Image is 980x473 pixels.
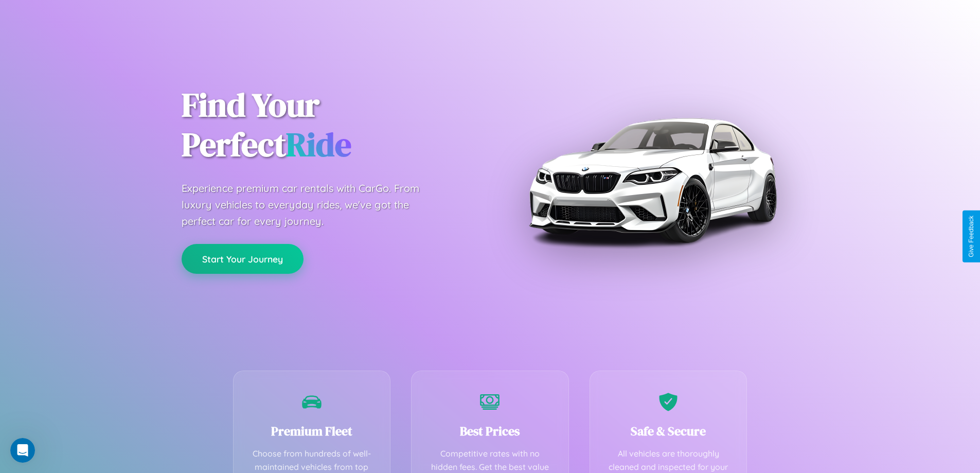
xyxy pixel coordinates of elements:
button: Start Your Journey [182,244,304,274]
h3: Best Prices [427,423,553,440]
p: Experience premium car rentals with CarGo. From luxury vehicles to everyday rides, we've got the ... [182,180,439,230]
div: Give Feedback [968,216,975,257]
img: Premium BMW car rental vehicle [524,51,781,309]
h3: Safe & Secure [605,423,732,440]
span: Ride [286,122,351,167]
h1: Find Your Perfect [182,85,475,165]
iframe: Intercom live chat [10,438,35,463]
h3: Premium Fleet [249,423,375,440]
